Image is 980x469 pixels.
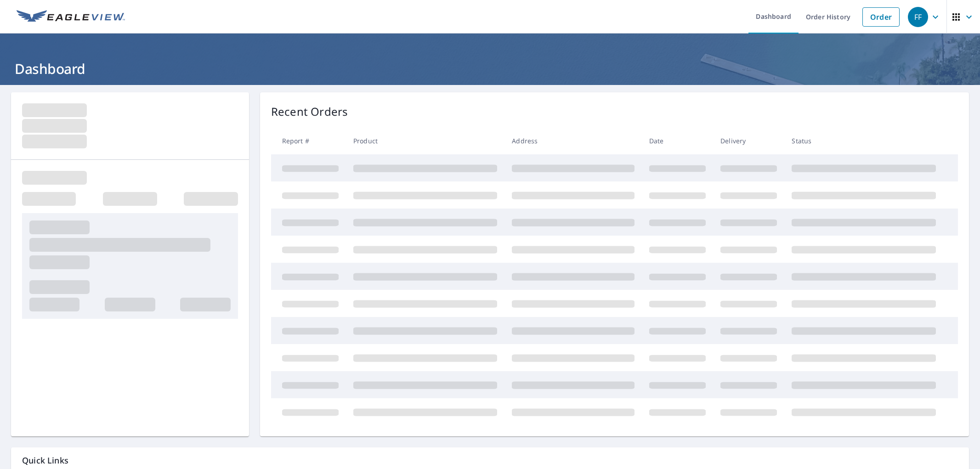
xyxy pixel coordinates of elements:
[642,127,713,154] th: Date
[271,103,348,120] p: Recent Orders
[504,127,642,154] th: Address
[346,127,504,154] th: Product
[713,127,784,154] th: Delivery
[784,127,943,154] th: Status
[862,7,900,27] a: Order
[11,59,969,78] h1: Dashboard
[908,7,928,27] div: FF
[271,127,346,154] th: Report #
[17,10,125,24] img: EV Logo
[22,455,958,466] p: Quick Links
